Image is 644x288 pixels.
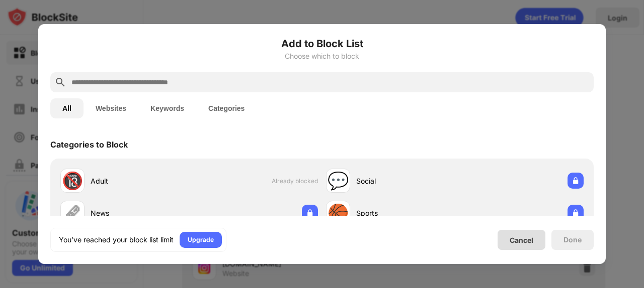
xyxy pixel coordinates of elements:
span: Already blocked [272,177,318,185]
div: Cancel [510,236,533,244]
div: You’ve reached your block list limit [59,235,174,245]
div: 🏀 [328,203,349,223]
div: Adult [91,176,189,186]
div: 🗞 [64,203,81,223]
div: Upgrade [188,235,214,245]
div: Done [563,236,582,244]
button: All [50,98,84,118]
div: 🔞 [62,171,83,191]
h6: Add to Block List [50,36,594,51]
img: search.svg [54,76,66,88]
button: Keywords [138,98,196,118]
div: 💬 [328,171,349,191]
div: Categories to Block [50,139,128,150]
div: Sports [356,208,455,218]
div: News [91,208,189,218]
button: Websites [84,98,138,118]
button: Categories [196,98,257,118]
div: Social [356,176,455,186]
div: Choose which to block [50,52,594,60]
